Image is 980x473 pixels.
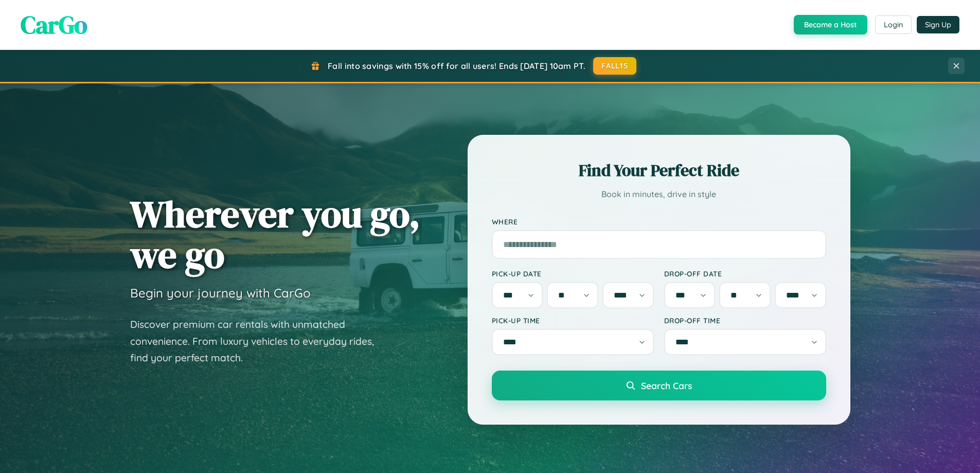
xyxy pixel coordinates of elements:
h2: Find Your Perfect Ride [492,159,826,182]
button: Search Cars [492,371,826,400]
span: CarGo [21,8,87,42]
button: Login [875,15,912,34]
label: Where [492,217,826,226]
p: Discover premium car rentals with unmatched convenience. From luxury vehicles to everyday rides, ... [130,316,387,366]
span: Search Cars [641,380,692,391]
button: FALL15 [593,57,636,75]
button: Become a Host [794,15,867,34]
label: Drop-off Date [664,269,826,278]
span: Fall into savings with 15% off for all users! Ends [DATE] 10am PT. [328,61,585,71]
h1: Wherever you go, we go [130,194,420,275]
label: Pick-up Time [492,316,654,325]
label: Drop-off Time [664,316,826,325]
h3: Begin your journey with CarGo [130,285,311,301]
button: Sign Up [917,16,959,33]
p: Book in minutes, drive in style [492,187,826,202]
label: Pick-up Date [492,269,654,278]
